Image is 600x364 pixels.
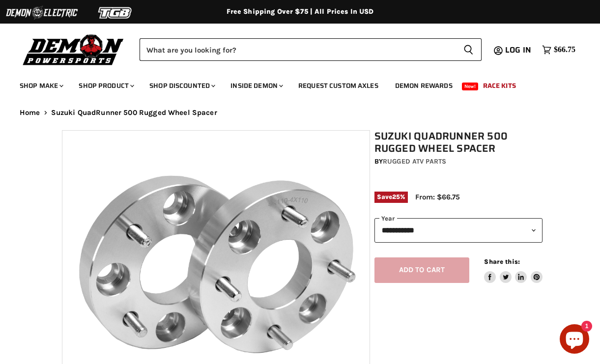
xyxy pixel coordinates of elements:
[383,157,446,166] a: Rugged ATV Parts
[374,218,543,242] select: year
[12,76,69,96] a: Shop Make
[20,32,127,67] img: Demon Powersports
[291,76,386,96] a: Request Custom Axles
[71,76,140,96] a: Shop Product
[12,72,573,96] ul: Main menu
[140,38,482,61] form: Product
[374,192,408,202] span: Save %
[79,3,152,22] img: TGB Logo 2
[484,258,519,265] span: Share this:
[557,324,592,356] inbox-online-store-chat: Shopify online store chat
[374,156,543,167] div: by
[554,45,575,55] span: $66.75
[484,257,543,283] aside: Share this:
[51,109,217,117] span: Suzuki QuadRunner 500 Rugged Wheel Spacer
[392,193,400,200] span: 25
[462,83,479,90] span: New!
[415,193,460,201] span: From: $66.75
[142,76,221,96] a: Shop Discounted
[20,109,40,117] a: Home
[223,76,289,96] a: Inside Demon
[5,3,79,22] img: Demon Electric Logo 2
[537,43,580,57] a: $66.75
[476,76,523,96] a: Race Kits
[140,38,456,61] input: Search
[501,46,537,55] a: Log in
[388,76,460,96] a: Demon Rewards
[505,44,531,56] span: Log in
[456,38,482,61] button: Search
[374,130,543,155] h1: Suzuki QuadRunner 500 Rugged Wheel Spacer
